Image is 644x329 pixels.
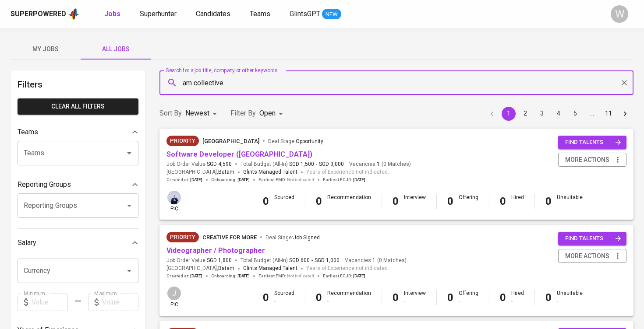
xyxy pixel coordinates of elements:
span: SGD 1,800 [207,257,232,264]
span: NEW [322,10,341,19]
div: J [166,286,182,301]
b: 0 [316,195,322,207]
div: Hired [511,290,524,304]
b: 0 [393,195,399,207]
span: Superhunter [140,10,177,18]
span: Job Order Value [166,161,232,168]
div: Offering [459,290,478,304]
span: [GEOGRAPHIC_DATA] , [166,168,234,177]
button: more actions [558,153,626,167]
div: - [274,297,294,305]
div: - [327,201,371,209]
div: Teams [18,123,138,141]
input: Value [102,294,138,311]
b: 0 [545,195,552,207]
span: Open [259,109,276,117]
a: Superpoweredapp logo [11,7,80,21]
div: Interview [404,194,426,209]
div: Superpowered [11,9,66,19]
span: SGD 600 [289,257,310,264]
span: Job Signed [293,234,320,241]
span: [DATE] [353,273,365,279]
b: 0 [316,291,322,304]
img: annisa@glints.com [167,191,181,204]
span: Priority [166,136,199,145]
div: Hired [511,194,524,209]
input: Value [32,294,68,311]
a: Superhunter [140,9,178,20]
span: Onboarding : [211,177,250,183]
div: Newest [185,105,220,122]
span: SGD 1,500 [289,161,314,168]
span: All Jobs [86,44,145,55]
span: Batam [218,264,234,273]
span: SGD 3,000 [319,161,344,168]
div: W [611,5,628,23]
button: Go to page 11 [602,107,616,121]
h6: Filters [18,77,138,91]
span: Earliest ECJD : [323,177,365,183]
div: pic [166,286,182,308]
button: find talents [558,232,626,245]
span: Years of Experience not indicated. [306,264,389,273]
span: Batam [218,168,234,177]
div: Reporting Groups [18,176,138,193]
span: Years of Experience not indicated. [306,168,389,177]
div: - [459,297,478,305]
b: Jobs [104,10,120,18]
div: Open [259,105,286,122]
button: Go to page 5 [568,107,582,121]
p: Teams [18,127,38,137]
span: Earliest ECJD : [323,273,365,279]
button: more actions [558,249,626,263]
div: Offering [459,194,478,209]
div: - [459,201,478,209]
div: Recommendation [327,194,371,209]
span: Earliest EMD : [258,273,314,279]
span: SGD 4,590 [207,161,232,168]
span: find talents [565,137,621,147]
b: 0 [500,195,506,207]
div: - [327,297,371,305]
span: Priority [166,233,199,241]
span: Onboarding : [211,273,250,279]
button: Clear [618,77,630,89]
b: 0 [447,291,453,304]
span: Total Budget (All-In) [241,257,340,264]
p: Filter By [230,108,256,119]
div: - [557,201,583,209]
a: Jobs [104,9,122,20]
span: Created at : [166,273,202,279]
span: Created at : [166,177,202,183]
span: Opportunity [296,138,323,144]
button: Go to page 2 [518,107,532,121]
span: [DATE] [190,273,202,279]
nav: pagination navigation [484,107,633,121]
span: GlintsGPT [290,10,320,18]
span: Glints Managed Talent [243,169,297,175]
button: Go to next page [618,107,632,121]
span: SGD 1,000 [315,257,340,264]
button: find talents [558,136,626,149]
div: - [274,201,294,209]
a: Teams [250,9,272,20]
button: Go to page 4 [552,107,566,121]
span: [DATE] [237,177,250,183]
span: Job Order Value [166,257,232,264]
div: - [404,297,426,305]
button: Clear All filters [18,98,138,115]
span: Vacancies ( 0 Matches ) [345,257,407,264]
a: Software Developer ([GEOGRAPHIC_DATA]) [166,150,312,158]
span: [GEOGRAPHIC_DATA] [202,138,259,144]
p: Reporting Groups [18,179,71,190]
span: more actions [565,154,609,165]
p: Salary [18,238,36,248]
b: 0 [545,291,552,304]
div: Recommendation [327,290,371,304]
div: Unsuitable [557,290,583,304]
span: Not indicated [287,273,314,279]
span: Teams [250,10,270,18]
span: - [311,257,313,264]
span: Total Budget (All-In) [241,161,344,168]
a: GlintsGPT NEW [290,9,341,20]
